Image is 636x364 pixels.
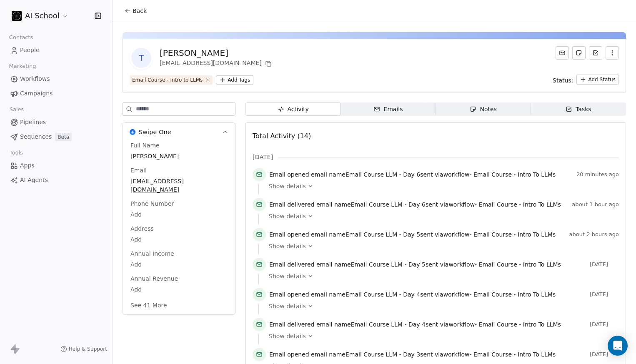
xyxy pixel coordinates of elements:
[60,346,107,352] a: Help & Support
[55,133,72,141] span: Beta
[269,171,309,178] span: Email opened
[132,76,203,84] div: Email Course - Intro to LLMs
[133,7,147,15] span: Back
[269,302,306,310] span: Show details
[576,75,619,85] button: Add Status
[269,260,561,269] span: email name sent via workflow -
[130,152,228,160] span: [PERSON_NAME]
[119,3,152,18] button: Back
[129,199,175,208] span: Phone Number
[608,336,628,356] div: Open Intercom Messenger
[6,147,26,159] span: Tools
[269,302,613,310] a: Show details
[553,76,573,85] span: Status:
[139,128,171,136] span: Swipe One
[269,261,314,268] span: Email delivered
[479,321,561,328] span: Email Course - Intro To LLMs
[566,105,591,114] div: Tasks
[130,129,135,135] img: Swipe One
[269,230,556,239] span: email name sent via workflow -
[130,210,228,219] span: Add
[269,332,613,340] a: Show details
[269,182,306,190] span: Show details
[269,212,613,220] a: Show details
[269,272,306,280] span: Show details
[7,87,105,100] a: Campaigns
[5,31,37,44] span: Contacts
[130,285,228,294] span: Add
[576,171,619,178] span: 20 minutes ago
[351,261,426,268] span: Email Course LLM - Day 5
[269,332,306,340] span: Show details
[269,350,556,359] span: email name sent via workflow -
[7,43,105,57] a: People
[69,346,107,352] span: Help & Support
[130,235,228,244] span: Add
[123,123,235,141] button: Swipe OneSwipe One
[7,173,105,187] a: AI Agents
[269,320,561,329] span: email name sent via workflow -
[123,141,235,314] div: Swipe OneSwipe One
[129,249,176,258] span: Annual Income
[129,274,180,283] span: Annual Revenue
[129,141,161,150] span: Full Name
[7,72,105,86] a: Workflows
[20,132,52,141] span: Sequences
[590,261,619,268] span: [DATE]
[10,9,70,23] button: AI School
[129,166,148,175] span: Email
[269,242,306,250] span: Show details
[269,231,309,238] span: Email opened
[25,10,60,21] span: AI School
[7,159,105,172] a: Apps
[253,153,273,161] span: [DATE]
[346,171,420,178] span: Email Course LLM - Day 6
[20,176,48,184] span: AI Agents
[269,290,556,299] span: email name sent via workflow -
[269,291,309,298] span: Email opened
[590,291,619,298] span: [DATE]
[129,224,155,233] span: Address
[20,118,46,127] span: Pipelines
[12,11,22,21] img: 3.png
[5,60,40,72] span: Marketing
[125,298,172,313] button: See 41 More
[160,59,273,69] div: [EMAIL_ADDRESS][DOMAIN_NAME]
[20,46,40,55] span: People
[473,291,556,298] span: Email Course - Intro To LLMs
[130,260,228,269] span: Add
[269,242,613,250] a: Show details
[20,161,35,170] span: Apps
[572,201,619,208] span: about 1 hour ago
[269,201,314,208] span: Email delivered
[479,201,561,208] span: Email Course - Intro To LLMs
[470,105,496,114] div: Notes
[479,261,561,268] span: Email Course - Intro To LLMs
[269,212,306,220] span: Show details
[6,103,28,116] span: Sales
[351,201,426,208] span: Email Course LLM - Day 6
[473,171,556,178] span: Email Course - Intro To LLMs
[473,231,556,238] span: Email Course - Intro To LLMs
[346,291,420,298] span: Email Course LLM - Day 4
[130,177,228,194] span: [EMAIL_ADDRESS][DOMAIN_NAME]
[590,321,619,328] span: [DATE]
[569,231,619,238] span: about 2 hours ago
[351,321,426,328] span: Email Course LLM - Day 4
[269,321,314,328] span: Email delivered
[373,105,403,114] div: Emails
[346,231,420,238] span: Email Course LLM - Day 5
[216,75,253,85] button: Add Tags
[7,115,105,129] a: Pipelines
[7,130,105,144] a: SequencesBeta
[253,132,311,140] span: Total Activity (14)
[160,47,273,59] div: [PERSON_NAME]
[269,200,561,209] span: email name sent via workflow -
[473,351,556,358] span: Email Course - Intro To LLMs
[20,89,53,98] span: Campaigns
[269,351,309,358] span: Email opened
[20,75,50,83] span: Workflows
[269,272,613,280] a: Show details
[269,170,556,179] span: email name sent via workflow -
[346,351,420,358] span: Email Course LLM - Day 3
